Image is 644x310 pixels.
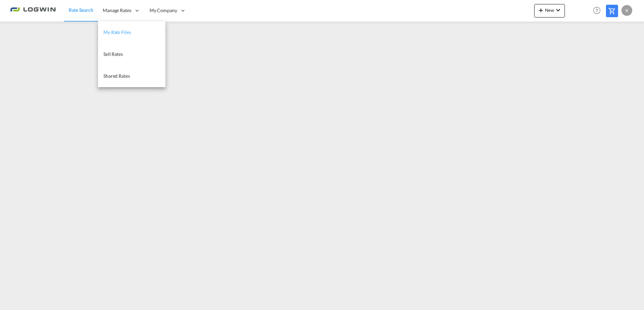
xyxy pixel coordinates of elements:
a: Shared Rates [98,65,165,87]
span: Sell Rates [103,51,123,57]
span: Manage Rates [103,7,131,14]
div: Help [591,5,606,17]
span: New [537,7,562,13]
span: Shared Rates [103,73,130,79]
span: My Company [150,7,177,14]
img: 2761ae10d95411efa20a1f5e0282d2d7.png [10,3,56,18]
md-icon: icon-plus 400-fg [537,6,545,14]
a: Sell Rates [98,43,165,65]
md-icon: icon-chevron-down [554,6,562,14]
button: icon-plus 400-fgNewicon-chevron-down [534,4,565,18]
a: My Rate Files [98,22,165,43]
span: Help [591,5,603,16]
div: K [621,5,632,16]
span: My Rate Files [103,29,131,35]
span: Rate Search [69,7,93,13]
